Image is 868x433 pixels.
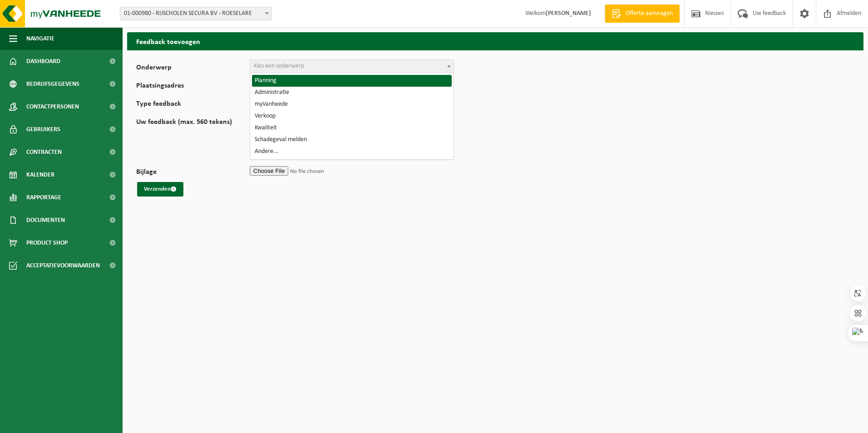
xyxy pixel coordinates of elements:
[546,10,591,17] strong: [PERSON_NAME]
[252,134,452,146] li: Schadegeval melden
[26,231,68,254] span: Product Shop
[136,64,250,73] label: Onderwerp
[26,73,79,95] span: Bedrijfsgegevens
[26,163,54,186] span: Kalender
[26,186,61,209] span: Rapportage
[26,141,62,163] span: Contracten
[26,209,65,231] span: Documenten
[136,82,250,91] label: Plaatsingsadres
[136,100,250,109] label: Type feedback
[26,27,54,50] span: Navigatie
[127,32,863,50] h2: Feedback toevoegen
[137,182,183,197] button: Verzenden
[605,5,680,23] a: Offerte aanvragen
[254,63,304,69] span: Kies een onderwerp
[252,87,452,98] li: Administratie
[623,9,675,18] span: Offerte aanvragen
[26,95,79,118] span: Contactpersonen
[120,7,271,20] span: 01-000980 - RIJSCHOLEN SECURA BV - ROESELARE
[26,118,60,141] span: Gebruikers
[26,50,60,73] span: Dashboard
[136,168,250,177] label: Bijlage
[136,118,250,159] label: Uw feedback (max. 560 tekens)
[252,75,452,87] li: Planning
[252,122,452,134] li: Kwaliteit
[252,110,452,122] li: Verkoop
[252,98,452,110] li: myVanheede
[26,254,100,277] span: Acceptatievoorwaarden
[120,7,272,20] span: 01-000980 - RIJSCHOLEN SECURA BV - ROESELARE
[252,146,452,157] li: Andere...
